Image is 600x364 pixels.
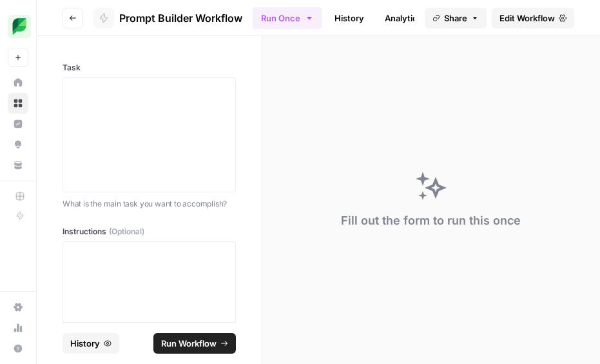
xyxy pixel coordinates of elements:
p: What is the main task you want to accomplish? [63,197,236,210]
a: Edit Workflow [492,8,574,28]
a: Opportunities [8,134,28,155]
a: Settings [8,297,28,318]
a: Usage [8,318,28,338]
button: History [63,333,119,354]
button: Help + Support [8,338,28,359]
img: SproutSocial Logo [8,15,31,38]
button: Run Once [253,7,322,29]
button: Share [425,8,487,28]
button: Workspace: SproutSocial [8,10,28,43]
a: Insights [8,114,28,134]
a: Prompt Builder Workflow [93,8,242,28]
a: History [327,8,372,28]
span: Share [444,12,467,25]
span: Prompt Builder Workflow [119,10,242,26]
span: Run Workflow [161,337,217,350]
span: (Optional) [109,226,144,238]
a: Browse [8,93,28,114]
label: Instructions [63,226,236,238]
a: Home [8,72,28,93]
span: Edit Workflow [499,12,555,25]
a: Analytics [377,8,430,28]
a: Your Data [8,155,28,176]
span: History [70,337,100,350]
div: Fill out the form to run this once [341,212,521,230]
label: Task [63,62,236,74]
button: Run Workflow [153,333,236,354]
